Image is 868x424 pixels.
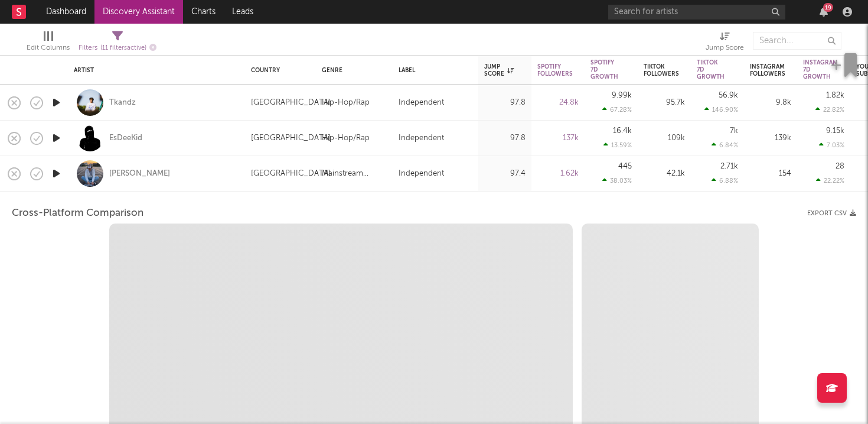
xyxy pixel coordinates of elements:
[399,131,444,145] div: Independent
[484,63,514,77] div: Jump Score
[644,131,685,145] div: 109k
[826,127,844,135] div: 9.15k
[826,92,844,99] div: 1.82k
[706,26,744,60] div: Jump Score
[27,26,70,60] div: Edit Columns
[618,163,632,170] div: 445
[753,32,841,50] input: Search...
[712,141,738,149] div: 6.84 %
[750,96,791,110] div: 9.8k
[836,163,844,170] div: 28
[603,141,632,149] div: 13.59 %
[712,177,738,185] div: 6.88 %
[484,96,526,110] div: 97.8
[807,210,856,217] button: Export CSV
[79,26,156,60] div: Filters(11 filters active)
[251,167,331,181] div: [GEOGRAPHIC_DATA]
[27,41,70,55] div: Edit Columns
[399,96,444,110] div: Independent
[816,177,844,185] div: 22.22 %
[719,92,738,99] div: 56.9k
[399,167,444,181] div: Independent
[704,106,738,114] div: 146.90 %
[484,131,526,145] div: 97.8
[820,7,828,17] button: 19
[322,167,387,181] div: Mainstream Electronic
[644,63,679,77] div: Tiktok Followers
[537,63,573,77] div: Spotify Followers
[100,45,146,51] span: ( 11 filters active)
[251,67,304,74] div: Country
[322,67,381,74] div: Genre
[109,169,170,179] a: [PERSON_NAME]
[697,59,725,80] div: Tiktok 7D Growth
[109,98,136,108] a: Tkandz
[706,41,744,55] div: Jump Score
[644,167,685,181] div: 42.1k
[815,106,844,114] div: 22.82 %
[12,206,143,221] span: Cross-Platform Comparison
[823,3,833,12] div: 19
[644,96,685,110] div: 95.7k
[251,96,331,110] div: [GEOGRAPHIC_DATA]
[602,106,632,114] div: 67.28 %
[537,167,579,181] div: 1.62k
[590,59,618,80] div: Spotify 7D Growth
[251,131,331,145] div: [GEOGRAPHIC_DATA]
[750,63,785,77] div: Instagram Followers
[399,67,466,74] div: Label
[720,163,738,170] div: 2.71k
[322,131,370,145] div: Hip-Hop/Rap
[602,177,632,185] div: 38.03 %
[537,131,579,145] div: 137k
[750,167,791,181] div: 154
[109,133,142,144] a: EsDeeKid
[79,41,156,56] div: Filters
[819,141,844,149] div: 7.03 %
[613,127,632,135] div: 16.4k
[608,5,785,20] input: Search for artists
[322,96,370,110] div: Hip-Hop/Rap
[74,67,233,74] div: Artist
[484,167,526,181] div: 97.4
[730,127,738,135] div: 7k
[537,96,579,110] div: 24.8k
[803,59,838,80] div: Instagram 7D Growth
[750,131,791,145] div: 139k
[612,92,632,99] div: 9.99k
